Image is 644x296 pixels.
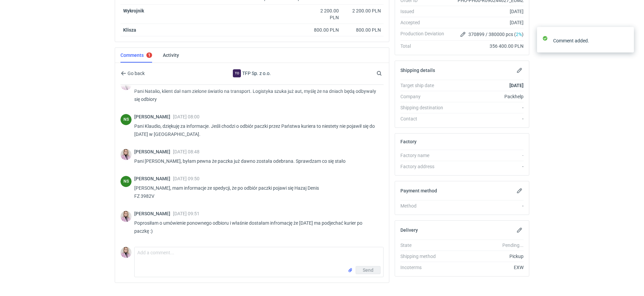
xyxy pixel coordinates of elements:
h2: Factory [400,139,417,144]
a: Activity [163,48,179,63]
img: Klaudia Wiśniewska [120,149,132,160]
p: [PERSON_NAME], mam informacje ze spedycji, że po odbiór paczki pojawi się Hazaj Denis FZ 3982V [134,184,378,200]
em: Pending... [502,243,524,248]
div: Contact [400,115,450,122]
div: Pickup [450,253,524,260]
span: [DATE] 08:00 [173,114,200,119]
div: EXW [450,264,524,271]
div: State [400,242,450,249]
div: Incoterms [400,264,450,271]
div: 2 200.00 PLN [344,7,381,14]
figcaption: To [233,69,241,77]
h2: Delivery [400,227,418,233]
button: Edit production Deviation [459,30,467,38]
div: Natalia Stępak [120,114,132,125]
span: [PERSON_NAME] [134,176,173,181]
span: 370899 / 380000 pcs ( ) [468,31,524,38]
p: Pani [PERSON_NAME], byłam pewna że paczka już dawno została odebrana. Sprawdzam co się stało [134,157,378,165]
div: Method [400,202,450,209]
strong: Wykrojnik [123,8,144,13]
div: Accepted [400,19,450,26]
button: close [624,37,629,44]
p: Pani Klaudio, dziękuję za informacje. Jeśli chodzi o odbiór paczki przez Państwa kuriera to niest... [134,122,378,138]
div: - [450,115,524,122]
div: 2 200.00 PLN [311,7,339,21]
span: 2% [516,32,522,37]
span: [DATE] 09:51 [173,211,200,216]
div: Packhelp [450,93,524,100]
p: Pani Natalio, klient dał nam zielone światło na transport. Logistyka szuka już aut, myślę że na d... [134,87,378,103]
img: Klaudia Wiśniewska [120,211,132,222]
button: Go back [120,69,145,77]
div: TFP Sp. z o.o. [233,69,241,77]
div: Production Deviation [400,30,450,38]
span: [PERSON_NAME] [134,211,173,216]
span: Send [363,268,373,272]
div: - [450,202,524,209]
button: Edit shipping details [515,66,524,74]
div: Issued [400,8,450,15]
a: Comments1 [120,48,152,63]
div: Comment added. [553,37,624,44]
span: Go back [126,71,145,76]
div: TFP Sp. z o.o. [197,69,307,77]
span: [PERSON_NAME] [134,114,173,119]
button: Edit delivery details [515,226,524,234]
div: - [450,163,524,170]
div: Shipping destination [400,104,450,111]
button: Edit payment method [515,187,524,195]
span: [DATE] 09:50 [173,176,200,181]
strong: [DATE] [509,83,524,88]
img: Klaudia Wiśniewska [120,247,132,258]
div: 800.00 PLN [311,27,339,33]
div: [DATE] [450,8,524,15]
div: 800.00 PLN [344,27,381,33]
div: Shipping method [400,253,450,260]
figcaption: NS [120,114,132,125]
figcaption: NS [120,176,132,187]
strong: Klisza [123,27,136,33]
h2: Shipping details [400,68,435,73]
h2: Payment method [400,188,437,193]
span: [PERSON_NAME] [134,149,173,154]
div: 356 400.00 PLN [450,43,524,49]
div: Company [400,93,450,100]
button: Send [356,266,381,274]
div: Factory address [400,163,450,170]
div: - [450,152,524,159]
div: Natalia Stępak [120,176,132,187]
span: unread [245,242,259,249]
div: [DATE] [450,19,524,26]
span: [DATE] 08:48 [173,149,200,154]
div: 1 [148,53,150,58]
div: Target ship date [400,82,450,89]
p: Poprosiłam o umówienie ponownego odbioru i właśnie dostałam infromację że [DATE] ma podjechać kur... [134,219,378,235]
div: Factory name [400,152,450,159]
div: - [450,104,524,111]
input: Search [375,69,397,77]
div: Total [400,43,450,49]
